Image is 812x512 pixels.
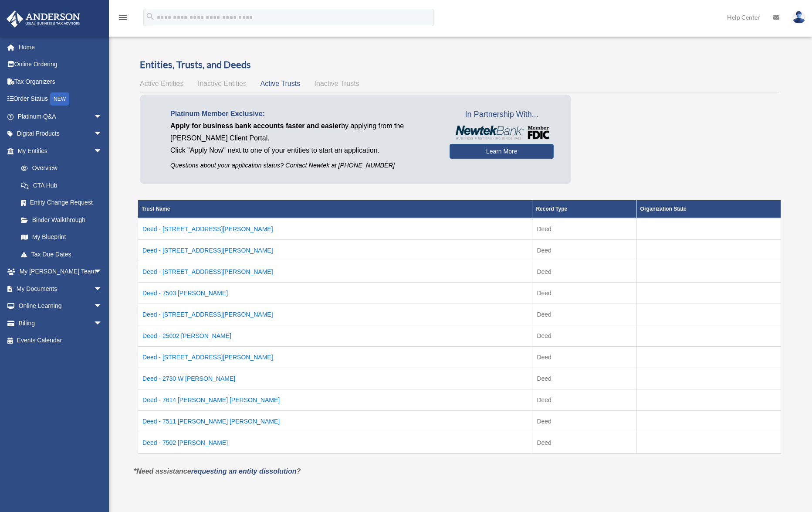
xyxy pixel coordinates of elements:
[6,297,115,315] a: Online Learningarrow_drop_down
[6,142,111,160] a: My Entitiesarrow_drop_down
[6,90,115,108] a: Order StatusNEW
[12,160,107,177] a: Overview
[532,432,636,454] td: Deed
[170,144,436,157] p: Click "Apply Now" next to one of your entities to start an application.
[12,229,111,246] a: My Blueprint
[138,432,532,454] td: Deed - 7502 [PERSON_NAME]
[140,58,779,72] h3: Entities, Trusts, and Deeds
[145,12,155,21] i: search
[170,120,436,144] p: by applying from the [PERSON_NAME] Client Portal.
[532,304,636,325] td: Deed
[50,92,69,106] div: NEW
[6,280,115,297] a: My Documentsarrow_drop_down
[6,56,115,73] a: Online Ordering
[12,246,111,263] a: Tax Due Dates
[532,240,636,261] td: Deed
[191,468,297,475] a: requesting an entity dissolution
[532,368,636,389] td: Deed
[6,38,115,56] a: Home
[94,280,111,298] span: arrow_drop_down
[138,200,532,218] th: Trust Name
[454,126,549,140] img: NewtekBankLogoSM.png
[636,200,781,218] th: Organization State
[138,368,532,389] td: Deed - 2730 W [PERSON_NAME]
[6,314,115,332] a: Billingarrow_drop_down
[6,108,115,125] a: Platinum Q&Aarrow_drop_down
[94,263,111,281] span: arrow_drop_down
[532,325,636,347] td: Deed
[532,200,636,218] th: Record Type
[170,122,341,130] span: Apply for business bank accounts faster and easier
[450,144,554,159] a: Learn More
[94,314,111,332] span: arrow_drop_down
[532,347,636,368] td: Deed
[12,211,111,229] a: Binder Walkthrough
[6,332,115,349] a: Events Calendar
[532,389,636,411] td: Deed
[138,347,532,368] td: Deed - [STREET_ADDRESS][PERSON_NAME]
[532,283,636,304] td: Deed
[94,125,111,143] span: arrow_drop_down
[6,263,115,280] a: My [PERSON_NAME] Teamarrow_drop_down
[94,142,111,160] span: arrow_drop_down
[4,10,83,27] img: Anderson Advisors Platinum Portal
[170,108,436,120] p: Platinum Member Exclusive:
[138,218,532,240] td: Deed - [STREET_ADDRESS][PERSON_NAME]
[450,108,554,122] span: In Partnership With...
[134,468,301,475] em: *Need assistance ?
[532,218,636,240] td: Deed
[94,297,111,315] span: arrow_drop_down
[6,73,115,90] a: Tax Organizers
[532,261,636,283] td: Deed
[12,194,111,212] a: Entity Change Request
[792,11,805,24] img: User Pic
[138,283,532,304] td: Deed - 7503 [PERSON_NAME]
[138,389,532,411] td: Deed - 7614 [PERSON_NAME] [PERSON_NAME]
[138,261,532,283] td: Deed - [STREET_ADDRESS][PERSON_NAME]
[118,15,128,23] a: menu
[170,160,436,171] p: Questions about your application status? Contact Newtek at [PHONE_NUMBER]
[138,411,532,432] td: Deed - 7511 [PERSON_NAME] [PERSON_NAME]
[118,12,128,23] i: menu
[94,108,111,126] span: arrow_drop_down
[140,80,183,87] span: Active Entities
[198,80,247,87] span: Inactive Entities
[12,177,111,194] a: CTA Hub
[6,125,115,143] a: Digital Productsarrow_drop_down
[138,325,532,347] td: Deed - 25002 [PERSON_NAME]
[261,80,301,87] span: Active Trusts
[138,240,532,261] td: Deed - [STREET_ADDRESS][PERSON_NAME]
[138,304,532,325] td: Deed - [STREET_ADDRESS][PERSON_NAME]
[532,411,636,432] td: Deed
[315,80,359,87] span: Inactive Trusts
